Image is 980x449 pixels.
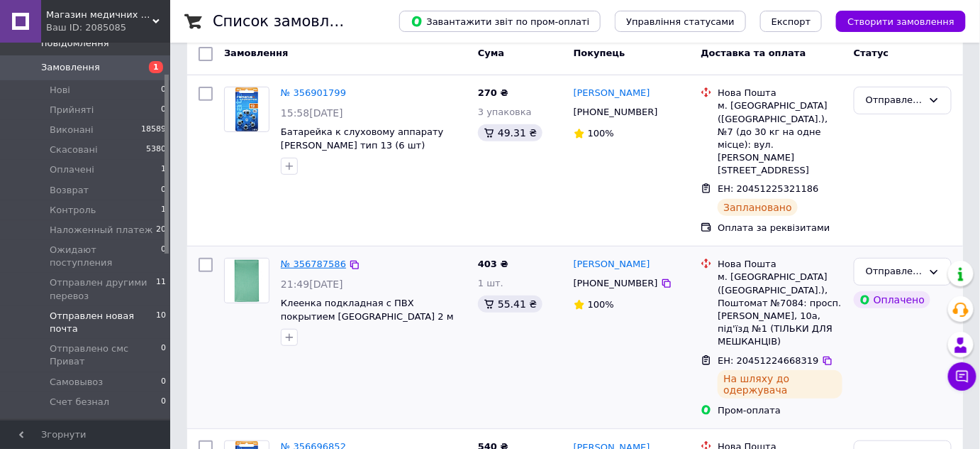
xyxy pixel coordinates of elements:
[574,87,650,100] a: [PERSON_NAME]
[50,396,109,409] span: Счет безнал
[626,16,735,27] span: Управління статусами
[478,278,503,288] span: 1 шт.
[399,11,601,32] button: Завантажити звіт по пром-оплаті
[836,11,966,32] button: Створити замовлення
[478,107,532,117] span: 3 упаковка
[161,84,166,97] span: 0
[213,13,357,30] h1: Список замовлень
[281,298,454,322] a: Клеенка подкладная с ПВХ покрытием [GEOGRAPHIC_DATA] 2 м
[718,271,842,348] div: м. [GEOGRAPHIC_DATA] ([GEOGRAPHIC_DATA].), Поштомат №7084: просп. [PERSON_NAME], 10а, під'їзд №1 ...
[478,259,508,269] span: 403 ₴
[718,355,818,366] span: ЕН: 20451224668319
[161,204,166,217] span: 1
[772,16,811,27] span: Експорт
[718,404,842,417] div: Пром-оплата
[161,244,166,269] span: 0
[948,362,976,391] button: Чат з покупцем
[718,222,842,234] div: Оплата за реквізитами
[50,224,153,237] span: Наложенный платеж
[149,61,163,73] span: 1
[50,376,103,389] span: Самовывоз
[760,11,823,32] button: Експорт
[574,48,625,58] span: Покупець
[161,376,166,389] span: 0
[161,184,166,197] span: 0
[50,163,94,176] span: Оплачені
[588,128,614,139] span: 100%
[224,258,269,303] a: Фото товару
[50,184,89,197] span: Возврат
[161,342,166,368] span: 0
[161,163,166,176] span: 1
[478,124,542,141] div: 49.31 ₴
[50,84,70,97] span: Нові
[718,99,842,177] div: м. [GEOGRAPHIC_DATA] ([GEOGRAPHIC_DATA].), №7 (до 30 кг на одне місце): вул. [PERSON_NAME][STREET...
[615,11,746,32] button: Управління статусами
[146,144,166,156] span: 5380
[411,15,589,28] span: Завантажити звіт по пром-оплаті
[701,48,806,58] span: Доставка та оплата
[50,104,94,117] span: Прийняті
[718,183,818,194] span: ЕН: 20451225321186
[50,144,98,156] span: Скасовані
[866,93,923,108] div: Отправлен новая почта
[281,259,346,269] a: № 356787586
[718,199,798,216] div: Заплановано
[281,107,343,119] span: 15:58[DATE]
[478,87,508,98] span: 270 ₴
[50,276,156,302] span: Отправлен другими перевоз
[156,276,166,302] span: 11
[574,258,650,271] a: [PERSON_NAME]
[718,87,842,99] div: Нова Пошта
[41,61,100,74] span: Замовлення
[225,259,269,303] img: Фото товару
[571,103,661,121] div: [PHONE_NUMBER]
[50,244,161,269] span: Ожидают поступления
[281,126,444,151] a: Батарейка к слуховому аппарату [PERSON_NAME] тип 13 (6 шт)
[571,274,661,293] div: [PHONE_NUMBER]
[50,310,156,335] span: Отправлен новая почта
[50,204,96,217] span: Контроль
[718,258,842,271] div: Нова Пошта
[46,21,170,34] div: Ваш ID: 2085085
[866,264,923,279] div: Отправлен новая почта
[46,9,152,21] span: Магазин медичних товарів "МАКСМЕД"
[224,48,288,58] span: Замовлення
[141,124,166,136] span: 18589
[156,224,166,237] span: 20
[847,16,954,27] span: Створити замовлення
[235,87,258,131] img: Фото товару
[478,48,504,58] span: Cума
[822,16,966,26] a: Створити замовлення
[718,370,842,399] div: На шляху до одержувача
[854,48,889,58] span: Статус
[50,124,94,136] span: Виконані
[478,296,542,313] div: 55.41 ₴
[161,396,166,409] span: 0
[854,291,930,308] div: Оплачено
[156,310,166,335] span: 10
[588,299,614,310] span: 100%
[50,342,161,368] span: Отправлено смс Приват
[224,87,269,132] a: Фото товару
[161,104,166,117] span: 0
[281,87,346,98] a: № 356901799
[281,278,343,290] span: 21:49[DATE]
